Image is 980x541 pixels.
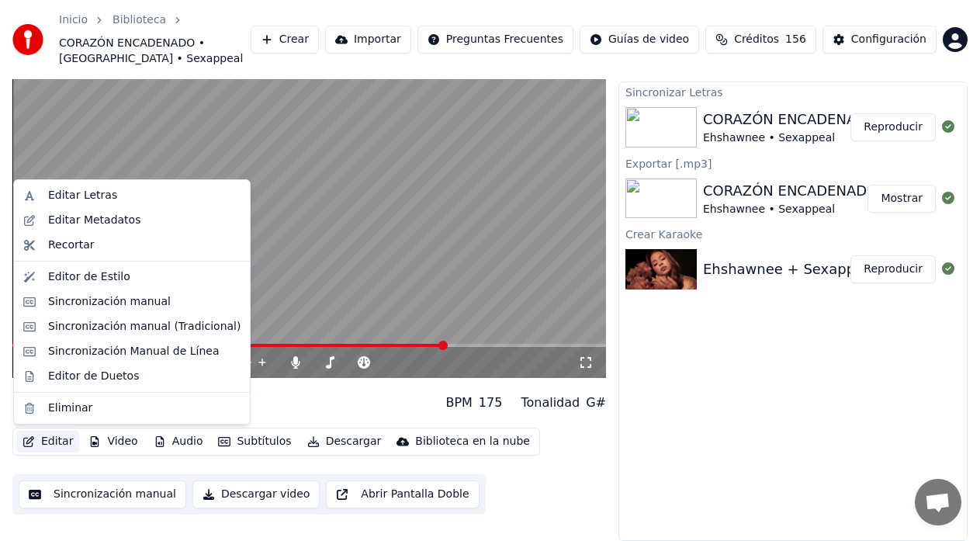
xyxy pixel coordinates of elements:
[580,26,699,54] button: Guías de video
[915,479,961,525] div: Chat abierto
[867,185,936,213] button: Mostrar
[619,154,967,172] div: Exportar [.mp3]
[619,224,967,243] div: Crear Karaoke
[479,394,503,412] div: 175
[48,369,139,384] div: Editor de Duetos
[16,431,79,453] button: Editar
[48,401,92,416] div: Eliminar
[785,32,806,47] span: 156
[703,180,878,202] div: CORAZÓN ENCADENADO
[705,26,816,54] button: Créditos156
[48,238,95,253] div: Recortar
[822,26,937,54] button: Configuración
[48,344,220,359] div: Sincronización Manual de Línea
[192,480,320,508] button: Descargar video
[12,24,43,55] img: youka
[48,188,117,203] div: Editar Letras
[326,480,479,508] button: Abrir Pantalla Doble
[301,431,388,453] button: Descargar
[850,113,936,141] button: Reproducir
[147,431,210,453] button: Audio
[734,32,779,47] span: Créditos
[19,480,186,508] button: Sincronización manual
[59,12,88,28] a: Inicio
[415,434,530,449] div: Biblioteca en la nube
[417,26,573,54] button: Preguntas Frecuentes
[48,269,130,285] div: Editor de Estilo
[619,82,967,101] div: Sincronizar Letras
[325,26,411,54] button: Importar
[851,32,926,47] div: Configuración
[12,384,206,406] div: CORAZÓN ENCADENADO
[850,255,936,283] button: Reproducir
[48,294,171,310] div: Sincronización manual
[48,213,140,228] div: Editar Metadatos
[521,394,580,412] div: Tonalidad
[703,130,878,146] div: Ehshawnee • Sexappeal
[586,394,606,412] div: G#
[48,319,241,335] div: Sincronización manual (Tradicional)
[445,394,472,412] div: BPM
[113,12,166,28] a: Biblioteca
[212,431,297,453] button: Subtítulos
[82,431,144,453] button: Video
[251,26,319,54] button: Crear
[703,109,878,130] div: CORAZÓN ENCADENADO
[59,12,251,67] nav: breadcrumb
[59,36,251,67] span: CORAZÓN ENCADENADO • [GEOGRAPHIC_DATA] • Sexappeal
[703,202,878,217] div: Ehshawnee • Sexappeal
[12,406,206,421] div: Ehshawnee • Sexappeal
